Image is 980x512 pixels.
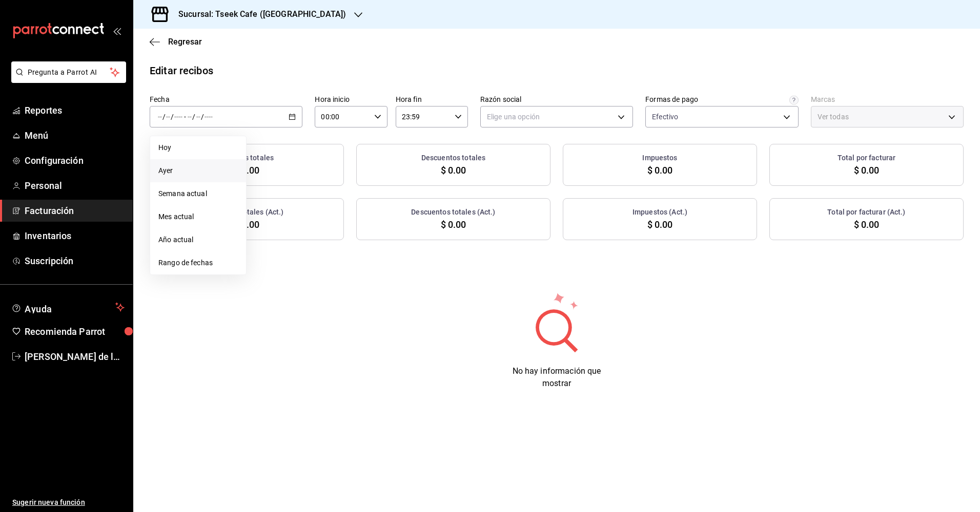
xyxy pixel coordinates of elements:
[157,113,162,121] input: --
[854,163,880,177] span: $ 0.00
[315,96,387,103] label: Hora inicio
[25,179,125,193] span: Personal
[184,113,186,121] span: -
[25,103,125,117] span: Reportes
[441,163,466,177] span: $ 0.00
[789,96,799,105] svg: Solo se mostrarán las órdenes que fueron pagadas exclusivamente con las formas de pago selecciona...
[811,96,964,103] label: Marcas
[25,229,125,243] span: Inventarios
[11,61,126,83] button: Pregunta a Parrot AI
[158,234,238,245] span: Año actual
[513,366,601,388] span: No hay información que mostrar
[210,207,283,218] h3: Ingresos totales (Act.)
[25,325,125,338] span: Recomienda Parrot
[480,106,633,127] div: Elige una opción
[174,113,183,121] input: ----
[25,154,125,167] span: Configuración
[113,27,121,35] button: open_drawer_menu
[25,301,111,313] span: Ayuda
[642,153,677,163] h3: Impuestos
[28,67,110,78] span: Pregunta a Parrot AI
[25,129,125,142] span: Menú
[150,37,202,47] button: Regresar
[652,112,678,122] span: Efectivo
[150,96,302,103] label: Fecha
[480,96,633,103] label: Razón social
[647,218,673,231] span: $ 0.00
[234,163,260,177] span: $ 0.00
[396,96,468,103] label: Hora fin
[25,204,125,218] span: Facturación
[411,207,495,218] h3: Descuentos totales (Act.)
[196,113,201,121] input: --
[220,153,274,163] h3: Ingresos totales
[170,8,346,20] h3: Sucursal: Tseek Cafe ([GEOGRAPHIC_DATA])
[421,153,485,163] h3: Descuentos totales
[441,218,466,231] span: $ 0.00
[158,165,238,176] span: Ayer
[647,163,673,177] span: $ 0.00
[645,96,698,103] div: Formas de pago
[838,153,895,163] h3: Total por facturar
[192,113,195,121] span: /
[158,188,238,199] span: Semana actual
[632,207,687,218] h3: Impuestos (Act.)
[162,113,166,121] span: /
[201,113,204,121] span: /
[187,113,192,121] input: --
[827,207,905,218] h3: Total por facturar (Act.)
[854,218,880,231] span: $ 0.00
[25,254,125,268] span: Suscripción
[158,142,238,153] span: Hoy
[166,113,171,121] input: --
[150,63,213,78] div: Editar recibos
[234,218,260,231] span: $ 0.00
[171,113,174,121] span: /
[7,74,126,85] a: Pregunta a Parrot AI
[818,112,849,122] span: Ver todas
[158,258,238,268] span: Rango de fechas
[204,113,213,121] input: ----
[168,37,202,47] span: Regresar
[158,211,238,222] span: Mes actual
[12,497,125,508] span: Sugerir nueva función
[25,350,125,364] span: [PERSON_NAME] de la [PERSON_NAME]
